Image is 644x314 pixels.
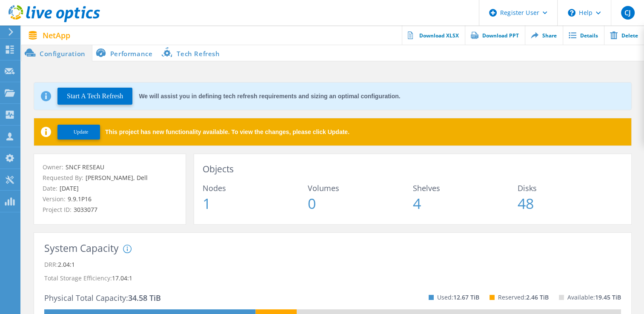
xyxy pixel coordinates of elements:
a: Share [525,26,563,45]
span: Shelves [413,184,518,192]
svg: \n [568,9,575,17]
span: Update [74,129,89,135]
h3: System Capacity [44,243,119,254]
span: 0 [308,196,413,211]
a: Live Optics Dashboard [9,18,100,24]
p: Owner: [43,163,177,172]
a: Download PPT [465,26,525,45]
span: 2.04:1 [58,260,75,268]
span: 4 [413,196,518,211]
span: 12.67 TiB [453,293,479,301]
a: Delete [604,26,644,45]
span: [DATE] [57,184,79,192]
p: Used: [437,291,479,304]
span: 48 [518,196,623,211]
a: Download XLSX [402,26,465,45]
p: Total Storage Efficiency: [44,271,621,285]
p: Project ID: [43,205,177,214]
button: Start A Tech Refresh [57,88,132,105]
span: CJ [624,9,631,16]
p: Requested By: [43,173,177,183]
p: DRR: [44,258,621,271]
h3: Objects [203,163,623,176]
span: 17.04:1 [112,274,132,282]
p: Physical Total Capacity: [44,291,161,305]
span: [PERSON_NAME], Dell [83,174,148,182]
span: 9.9.1P16 [66,195,92,203]
span: 19.45 TiB [595,293,621,301]
span: 3033077 [72,206,97,214]
span: Volumes [308,184,413,192]
span: This project has new functionality available. To view the changes, please click Update. [105,129,349,135]
span: Nodes [203,184,308,192]
p: Reserved: [498,291,549,304]
span: 1 [203,196,308,211]
span: NetApp [43,31,70,39]
span: 2.46 TiB [526,293,549,301]
div: We will assist you in defining tech refresh requirements and sizing an optimal configuration. [139,93,400,99]
p: Date: [43,184,177,193]
p: Version: [43,194,177,204]
a: Details [563,26,604,45]
button: Update [57,125,100,140]
p: Available: [567,291,621,304]
span: SNCF RESEAU [63,163,104,171]
span: Disks [518,184,623,192]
